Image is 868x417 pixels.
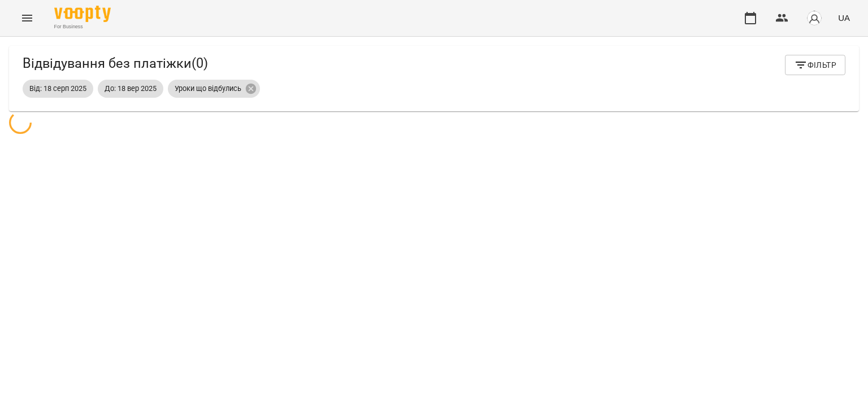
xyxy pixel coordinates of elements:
[794,58,836,72] span: Фільтр
[14,5,41,32] button: Menu
[785,55,845,75] button: Фільтр
[834,7,854,28] button: UA
[98,84,163,94] span: До: 18 вер 2025
[54,23,111,31] span: For Business
[54,6,111,22] img: Voopty Logo
[23,55,208,72] h5: Відвідування без платіжки ( 0 )
[168,80,260,98] div: Уроки що відбулись
[838,12,850,24] span: UA
[168,84,248,94] span: Уроки що відбулись
[23,84,93,94] span: Від: 18 серп 2025
[806,10,822,26] img: avatar_s.png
